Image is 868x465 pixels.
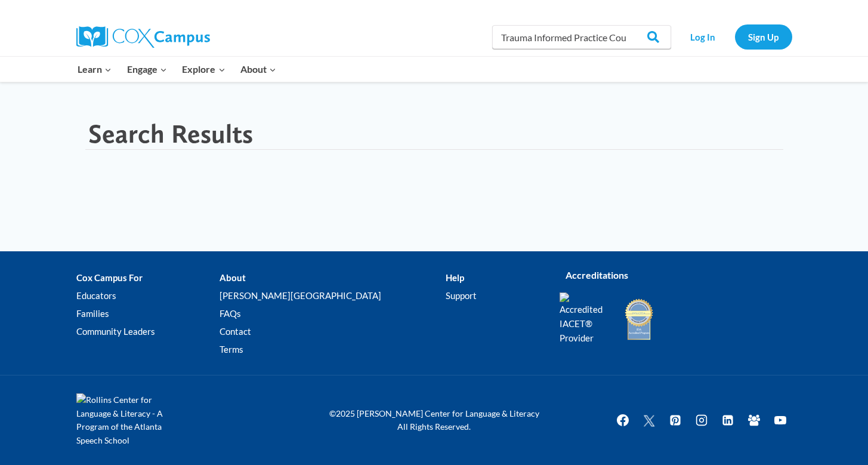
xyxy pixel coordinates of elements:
[220,323,446,341] a: Contact
[677,24,792,49] nav: Secondary Navigation
[768,408,792,432] a: YouTube
[446,287,541,305] a: Support
[742,408,766,432] a: Facebook Group
[663,408,687,432] a: Pinterest
[611,408,635,432] a: Facebook
[88,118,253,150] h1: Search Results
[76,26,210,48] img: Cox Campus
[78,61,112,77] span: Learn
[220,287,446,305] a: [PERSON_NAME][GEOGRAPHIC_DATA]
[624,297,654,341] img: IDA Accredited
[76,305,220,323] a: Families
[690,408,713,432] a: Instagram
[642,414,656,427] img: Twitter X icon white
[716,408,740,432] a: Linkedin
[492,25,671,49] input: Search Cox Campus
[182,61,225,77] span: Explore
[321,407,548,434] p: ©2025 [PERSON_NAME] Center for Language & Literacy All Rights Reserved.
[70,57,284,82] nav: Primary Navigation
[566,269,628,281] strong: Accreditations
[220,305,446,323] a: FAQs
[76,323,220,341] a: Community Leaders
[677,24,729,49] a: Log In
[76,393,184,447] img: Rollins Center for Language & Literacy - A Program of the Atlanta Speech School
[76,287,220,305] a: Educators
[240,61,276,77] span: About
[220,341,446,359] a: Terms
[560,292,610,345] img: Accredited IACET® Provider
[127,61,167,77] span: Engage
[735,24,792,49] a: Sign Up
[637,408,661,432] a: Twitter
